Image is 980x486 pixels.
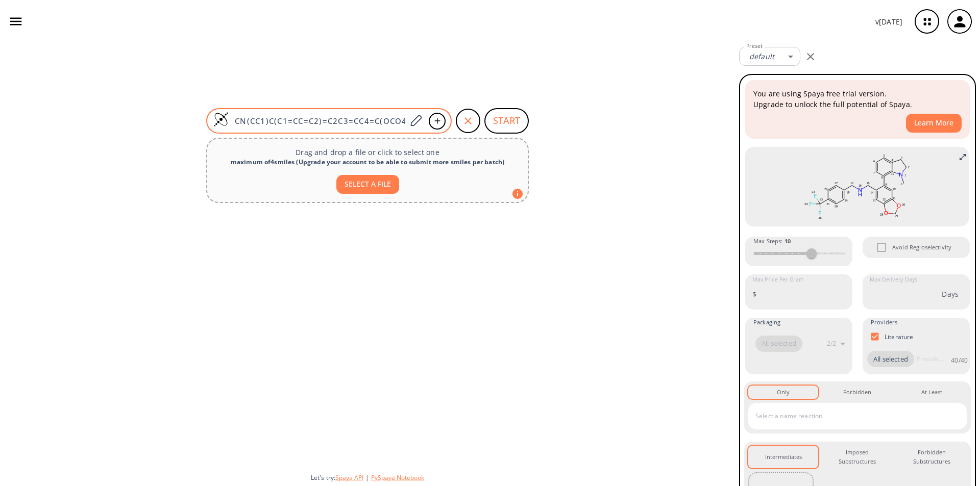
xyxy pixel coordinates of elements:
div: Intermediates [765,452,802,462]
span: All selected [867,354,914,365]
div: Forbidden Substructures [905,448,959,467]
label: Max Delivery Days [870,276,917,284]
p: 40 / 40 [951,356,968,365]
svg: CN(CC1)C(C1=CC=C2)=C2C3=CC4=C(OCO4)C=C3CNCC5=CC=C(C(F)(F)F)C=C5 [753,151,961,222]
label: Max Price Per Gram [752,276,804,284]
span: | [363,473,371,482]
button: Spaya API [335,473,363,482]
div: maximum of 4 smiles ( Upgrade your account to be able to submit more smiles per batch ) [215,158,520,167]
span: Providers [871,318,897,327]
button: Learn More [906,114,962,133]
button: Only [748,386,818,399]
span: All selected [755,339,802,349]
p: $ [752,289,756,299]
div: Only [777,388,790,397]
button: Imposed Substructures [822,446,892,469]
input: Select a name reaction [753,408,947,424]
div: Forbidden [843,388,871,397]
div: Imposed Substructures [830,448,884,467]
p: 2 / 2 [827,339,836,348]
input: Provider name [914,351,946,367]
span: Max Steps : [753,237,791,246]
button: PySpaya Notebook [371,473,424,482]
p: Literature [885,332,914,341]
button: START [484,108,529,134]
button: Intermediates [748,446,818,469]
img: Logo Spaya [213,112,229,127]
div: At Least [921,388,942,397]
span: Packaging [753,318,780,327]
button: At Least [897,386,967,399]
button: Forbidden [822,386,892,399]
p: Days [942,289,959,299]
p: Drag and drop a file or click to select one [215,147,520,158]
em: default [749,52,774,61]
strong: 10 [785,237,791,245]
button: Forbidden Substructures [897,446,967,469]
p: You are using Spaya free trial version. Upgrade to unlock the full potential of Spaya. [753,88,962,110]
button: SELECT A FILE [336,175,399,194]
label: Preset [746,42,763,50]
div: Let's try: [311,473,731,482]
span: Avoid Regioselectivity [892,243,951,252]
svg: Full screen [959,153,967,161]
p: v [DATE] [875,16,902,27]
input: Enter SMILES [229,116,406,126]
